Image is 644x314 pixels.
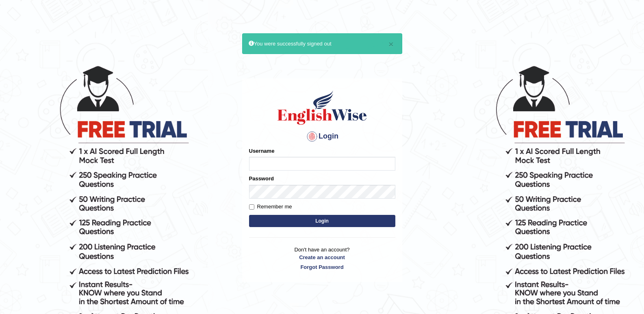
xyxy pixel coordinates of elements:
[249,253,395,261] a: Create an account
[249,204,254,210] input: Remember me
[249,215,395,227] button: Login
[249,175,274,182] label: Password
[249,246,395,271] p: Don't have an account?
[276,89,369,126] img: Logo of English Wise sign in for intelligent practice with AI
[249,130,395,143] h4: Login
[249,203,292,211] label: Remember me
[249,263,395,271] a: Forgot Password
[242,33,402,54] div: You were successfully signed out
[388,40,393,48] button: ×
[249,147,275,155] label: Username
